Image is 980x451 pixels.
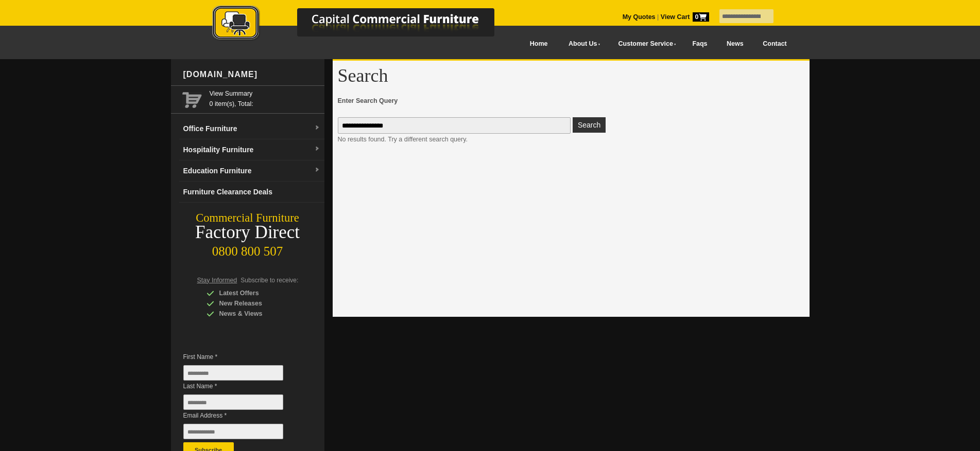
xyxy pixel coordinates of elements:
[693,12,709,22] span: 0
[683,32,717,56] a: Faqs
[207,309,304,319] div: News & Views
[314,146,320,152] img: dropdown
[183,410,299,421] span: Email Address *
[573,117,606,133] button: Enter Search Query
[183,352,299,362] span: First Name *
[171,211,324,225] div: Commercial Furniture
[717,32,753,56] a: News
[338,96,804,106] span: Enter Search Query
[179,182,324,203] a: Furniture Clearance Deals
[210,88,320,99] a: View Summary
[179,139,324,160] a: Hospitality Furnituredropdown
[557,32,607,56] a: About Us
[207,298,304,309] div: New Releases
[183,381,299,391] span: Last Name *
[183,424,283,439] input: Email Address *
[171,225,324,240] div: Factory Direct
[338,134,804,145] p: No results found. Try a different search query.
[171,239,324,259] div: 0800 800 507
[338,117,571,134] input: Enter Search Query
[183,365,283,381] input: First Name *
[659,13,709,21] a: View Cart0
[338,66,804,85] h1: Search
[179,59,324,90] div: [DOMAIN_NAME]
[207,288,304,298] div: Latest Offers
[623,13,656,21] a: My Quotes
[240,277,298,284] span: Subscribe to receive:
[314,125,320,131] img: dropdown
[661,13,709,21] strong: View Cart
[210,88,320,107] span: 0 item(s), Total:
[184,5,544,46] a: Capital Commercial Furniture Logo
[184,5,544,43] img: Capital Commercial Furniture Logo
[183,394,283,410] input: Last Name *
[314,167,320,173] img: dropdown
[179,160,324,182] a: Education Furnituredropdown
[197,277,237,284] span: Stay Informed
[753,32,796,56] a: Contact
[607,32,682,56] a: Customer Service
[179,118,324,139] a: Office Furnituredropdown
